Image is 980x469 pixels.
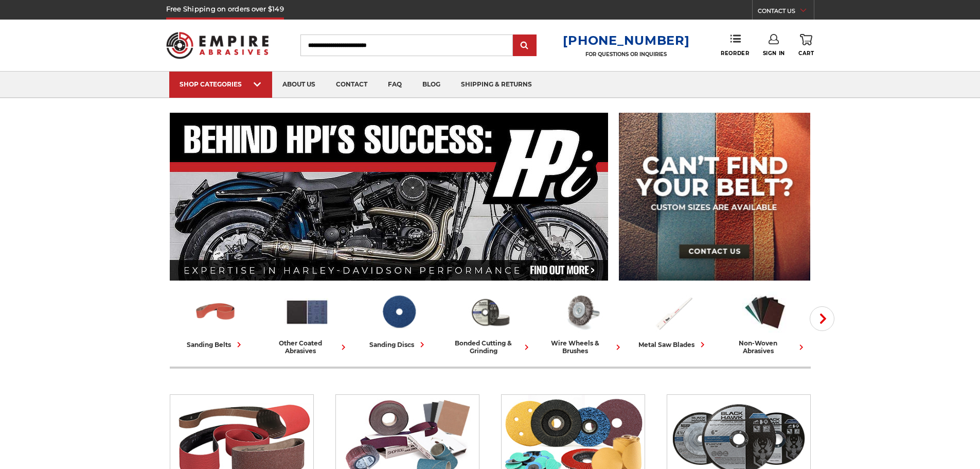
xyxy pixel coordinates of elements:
a: sanding discs [357,290,440,350]
span: Cart [798,50,814,57]
a: Reorder [721,34,749,56]
div: other coated abrasives [265,339,349,355]
a: blog [412,72,451,98]
div: sanding discs [369,339,427,350]
a: [PHONE_NUMBER] [563,33,689,48]
span: Reorder [721,50,749,57]
a: bonded cutting & grinding [449,290,532,355]
div: non-woven abrasives [723,339,807,355]
img: Non-woven Abrasives [742,290,788,334]
p: FOR QUESTIONS OR INQUIRIES [563,51,689,58]
a: contact [326,72,378,98]
img: Sanding Discs [376,290,421,334]
img: Other Coated Abrasives [284,290,330,334]
a: wire wheels & brushes [540,290,623,355]
a: CONTACT US [758,5,814,20]
img: Bonded Cutting & Grinding [468,290,513,334]
a: faq [378,72,412,98]
img: Empire Abrasives [166,25,269,65]
a: Cart [798,34,814,57]
div: SHOP CATEGORIES [180,80,262,88]
img: Wire Wheels & Brushes [559,290,604,334]
a: other coated abrasives [265,290,349,355]
div: metal saw blades [638,339,708,350]
button: Next [810,306,834,331]
div: bonded cutting & grinding [449,339,532,355]
img: Metal Saw Blades [651,290,696,334]
a: shipping & returns [451,72,542,98]
span: Sign In [763,50,785,57]
div: wire wheels & brushes [540,339,623,355]
div: sanding belts [187,339,244,350]
img: Banner for an interview featuring Horsepower Inc who makes Harley performance upgrades featured o... [170,113,609,281]
a: metal saw blades [632,290,715,350]
a: about us [272,72,326,98]
input: Submit [514,36,535,56]
a: sanding belts [174,290,257,350]
a: non-woven abrasives [723,290,807,355]
img: Sanding Belts [193,290,238,334]
img: promo banner for custom belts. [619,113,810,281]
